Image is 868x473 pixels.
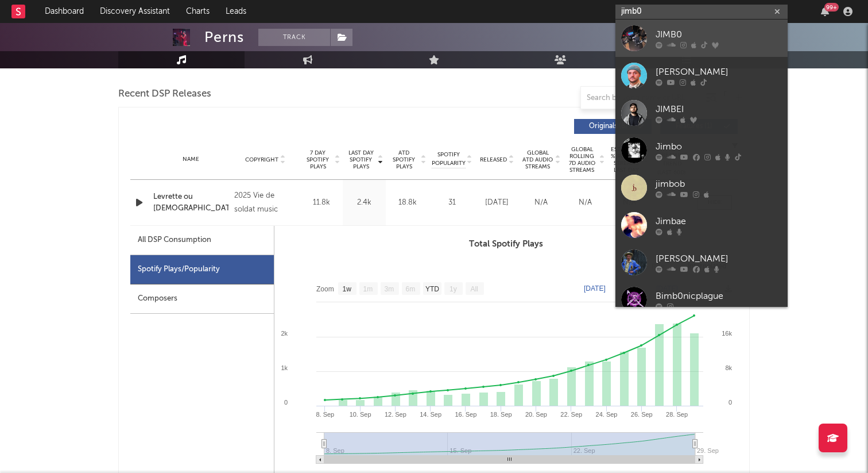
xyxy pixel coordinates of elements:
[490,411,512,418] text: 18. Sep
[656,289,782,303] div: Bimb0nicplague
[153,155,228,164] div: Name
[406,285,416,293] text: 6m
[343,285,352,293] text: 1w
[153,191,228,214] a: Levrette ou [DEMOGRAPHIC_DATA]
[455,411,476,418] text: 16. Sep
[615,281,788,318] a: Bimb0nicplague
[824,3,839,11] div: 99 +
[615,132,788,169] a: Jimbo
[656,28,782,41] div: JIMB0
[432,197,472,209] div: 31
[449,285,457,293] text: 1y
[656,252,782,266] div: [PERSON_NAME]
[522,197,560,209] div: N/A
[245,156,278,163] span: Copyright
[596,411,618,418] text: 24. Sep
[656,65,782,79] div: [PERSON_NAME]
[697,447,719,454] text: 29. Sep
[363,285,373,293] text: 1m
[582,123,634,130] span: Originals ( 8 )
[389,197,426,209] div: 18.8k
[656,177,782,191] div: jimbob
[656,140,782,153] div: Jimbo
[389,149,419,170] span: ATD Spotify Plays
[666,411,688,418] text: 28. Sep
[234,189,297,217] div: 2025 Vie de soldat music
[656,102,782,116] div: JIMBEI
[425,285,439,293] text: YTD
[432,151,466,168] span: Spotify Popularity
[821,7,829,16] button: 99+
[281,364,288,371] text: 1k
[560,411,582,418] text: 22. Sep
[610,146,642,174] span: Estimated % Playlist Streams Last Day
[478,197,516,209] div: [DATE]
[615,20,788,57] a: JIMB0
[420,411,441,418] text: 14. Sep
[284,399,288,406] text: 0
[725,364,732,371] text: 8k
[525,411,547,418] text: 20. Sep
[303,149,333,170] span: 7 Day Spotify Plays
[584,284,606,293] text: [DATE]
[522,149,553,170] span: Global ATD Audio Streams
[566,197,604,209] div: N/A
[138,233,211,247] div: All DSP Consumption
[615,169,788,206] a: jimbob
[274,237,738,251] h3: Total Spotify Plays
[350,411,371,418] text: 10. Sep
[130,284,274,314] div: Composers
[581,94,702,103] input: Search by song name or URL
[385,411,406,418] text: 12. Sep
[130,255,274,284] div: Spotify Plays/Popularity
[615,206,788,244] a: Jimbae
[574,119,652,134] button: Originals(8)
[281,330,288,337] text: 2k
[615,94,788,132] a: JIMBEI
[470,285,478,293] text: All
[615,57,788,94] a: [PERSON_NAME]
[303,197,340,209] div: 11.8k
[385,285,394,293] text: 3m
[656,214,782,228] div: Jimbae
[480,156,507,163] span: Released
[631,411,653,418] text: 26. Sep
[130,226,274,255] div: All DSP Consumption
[346,149,376,170] span: Last Day Spotify Plays
[258,29,330,46] button: Track
[610,197,649,209] div: N/A
[204,29,244,46] div: Perns
[316,285,334,293] text: Zoom
[615,244,788,281] a: [PERSON_NAME]
[728,399,732,406] text: 0
[566,146,598,174] span: Global Rolling 7D Audio Streams
[722,330,732,337] text: 16k
[615,5,788,19] input: Search for artists
[316,411,334,418] text: 8. Sep
[346,197,383,209] div: 2.4k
